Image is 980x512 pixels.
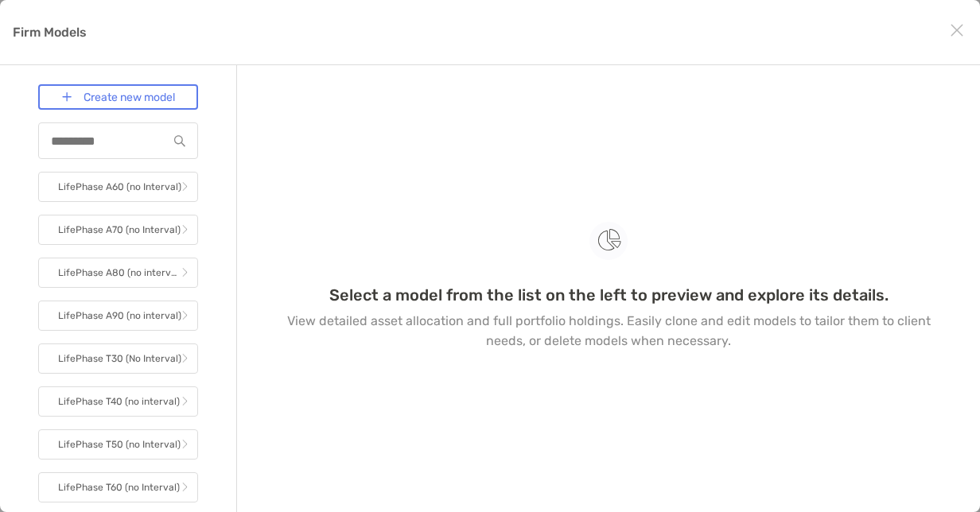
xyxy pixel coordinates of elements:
a: LifePhase A80 (no interval) [38,258,198,288]
p: LifePhase T50 (no Interval) [58,435,181,455]
p: LifePhase A70 (no Interval) [58,220,181,240]
p: LifePhase T40 (no interval) [58,392,180,412]
a: LifePhase T50 (no Interval) [38,429,198,460]
img: input icon [174,135,185,147]
p: LifePhase A60 (no Interval) [58,177,181,197]
a: LifePhase A60 (no Interval) [38,172,198,202]
p: View detailed asset allocation and full portfolio holdings. Easily clone and edit models to tailo... [275,311,942,351]
p: LifePhase T60 (no Interval) [58,478,180,498]
a: LifePhase T40 (no interval) [38,386,198,417]
a: LifePhase A70 (no Interval) [38,215,198,245]
h3: Select a model from the list on the left to preview and explore its details. [329,285,889,304]
p: LifePhase A80 (no interval) [58,263,181,283]
a: Create new model [38,84,198,110]
p: LifePhase A90 (no interval) [58,306,181,326]
a: LifePhase A90 (no interval) [38,301,198,331]
button: Close modal [945,19,969,43]
a: LifePhase T30 (No Interval) [38,343,198,374]
a: LifePhase T60 (no Interval) [38,472,198,502]
p: Firm Models [13,22,87,42]
p: LifePhase T30 (No Interval) [58,349,181,369]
